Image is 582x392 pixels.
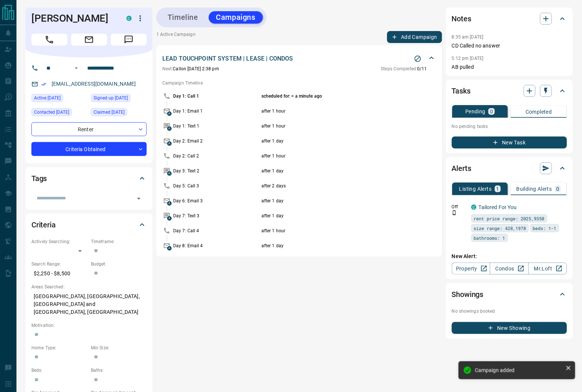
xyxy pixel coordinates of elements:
div: Notes [452,10,567,28]
button: New Task [452,137,567,148]
span: A [167,216,172,221]
span: Steps Completed: [381,66,417,71]
span: A [167,141,172,146]
p: after 1 day [261,168,405,174]
a: Condos [490,263,529,275]
svg: Email Verified [41,82,46,87]
button: New Showing [452,322,567,334]
p: Min Size: [91,344,147,351]
span: A [167,246,172,251]
p: $2,250 - $8,500 [31,267,87,280]
p: Day 1: Email 1 [173,108,260,114]
h1: [PERSON_NAME] [31,12,115,24]
div: Criteria [31,216,147,234]
a: Property [452,263,490,275]
p: Day 1: Call 1 [173,93,260,99]
p: CD Called no answer [452,42,567,50]
p: Budget: [91,261,147,267]
span: bathrooms: 1 [474,234,505,242]
p: after 1 hour [261,227,405,234]
p: Day 8: Email 4 [173,242,260,249]
p: Day 7: Call 4 [173,227,260,234]
div: Tasks [452,82,567,100]
button: Campaigns [209,11,263,24]
span: Signed up [DATE] [94,94,128,102]
svg: Push Notification Only [452,210,457,215]
p: Building Alerts [517,186,552,192]
p: Day 6: Email 3 [173,197,260,204]
p: [GEOGRAPHIC_DATA], [GEOGRAPHIC_DATA], [GEOGRAPHIC_DATA] and [GEOGRAPHIC_DATA], [GEOGRAPHIC_DATA] [31,290,147,318]
h2: Tags [31,172,47,184]
p: Call on [DATE] 2:38 pm [162,65,219,72]
p: Day 2: Email 2 [173,138,260,144]
div: Sun Sep 14 2025 [91,94,147,104]
p: Pending [465,109,485,114]
p: after 1 day [261,197,405,204]
a: Mr.Loft [529,263,567,275]
p: 0 / 11 [381,65,427,72]
p: No showings booked [452,308,567,315]
div: Criteria Obtained [31,142,147,156]
p: No pending tasks [452,121,567,132]
span: Active [DATE] [34,94,61,102]
div: Tue Oct 14 2025 [31,94,87,104]
p: after 2 days [261,183,405,189]
span: Claimed [DATE] [94,108,125,116]
span: rent price range: 2025,9350 [474,215,545,222]
h2: Tasks [452,85,471,97]
p: LEAD TOUCHPOINT SYSTEM | LEASE | CONDOS [162,54,293,63]
p: Motivation: [31,322,147,329]
p: AB pulled [452,63,567,71]
button: Stop Campaign [412,53,423,64]
span: Next: [162,66,173,71]
div: Sun Sep 14 2025 [91,108,147,119]
a: [EMAIL_ADDRESS][DOMAIN_NAME] [52,81,136,87]
p: Day 3: Text 2 [173,168,260,174]
p: after 1 hour [261,108,405,114]
p: Day 7: Text 3 [173,212,260,219]
p: Beds: [31,367,87,374]
p: after 1 hour [261,153,405,159]
div: condos.ca [126,16,132,21]
p: Baths: [91,367,147,374]
p: after 1 day [261,212,405,219]
span: A [167,111,172,116]
p: Areas Searched: [31,284,147,290]
button: Timeline [160,11,206,24]
p: Timeframe: [91,238,147,245]
p: Completed [526,109,552,114]
p: after 1 day [261,242,405,249]
p: Home Type: [31,344,87,351]
p: after 1 day [261,138,405,144]
div: Mon Sep 15 2025 [31,108,87,119]
div: condos.ca [471,205,477,210]
p: Off [452,203,467,210]
p: Day 1: Text 1 [173,123,260,129]
p: 5:12 pm [DATE] [452,56,484,61]
span: Contacted [DATE] [34,108,69,116]
p: 0 [557,186,560,192]
p: Listing Alerts [459,186,492,192]
span: size range: 428,1978 [474,224,526,232]
h2: Criteria [31,219,56,231]
p: scheduled for: < a minute ago [261,93,405,99]
p: Search Range: [31,261,87,267]
div: Alerts [452,159,567,177]
p: Campaign Timeline [162,80,436,86]
span: A [167,126,172,131]
h2: Showings [452,288,484,300]
p: Day 2: Call 2 [173,153,260,159]
button: Add Campaign [387,31,442,43]
p: 8:35 am [DATE] [452,34,484,40]
p: 0 [490,109,493,114]
p: Day 5: Call 3 [173,183,260,189]
button: Open [134,193,144,204]
p: Actively Searching: [31,238,87,245]
div: Tags [31,169,147,187]
a: Tailored For You [479,204,517,210]
div: Showings [452,285,567,303]
span: beds: 1-1 [533,224,557,232]
h2: Notes [452,13,471,25]
button: Open [72,64,81,73]
span: A [167,171,172,176]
